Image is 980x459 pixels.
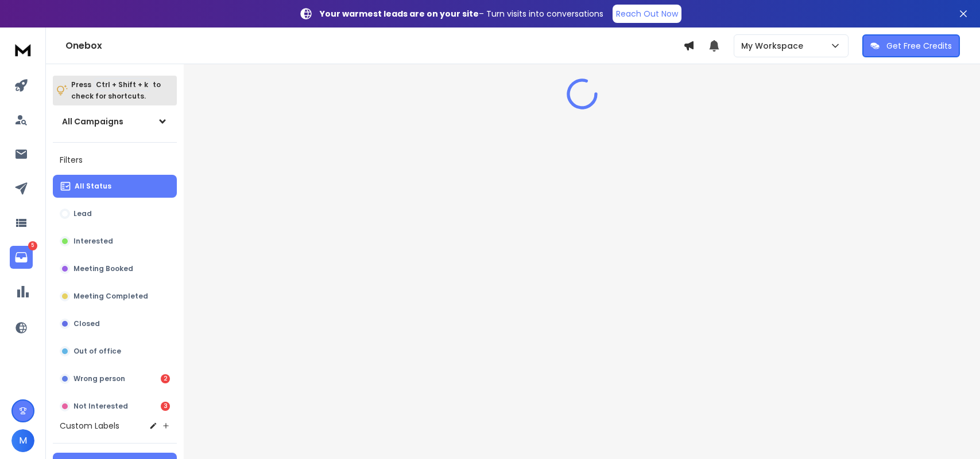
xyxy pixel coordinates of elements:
[28,241,37,250] p: 5
[616,8,678,19] p: Reach Out Now
[73,264,133,273] p: Meeting Booked
[53,202,177,225] button: Lead
[53,110,177,133] button: All Campaigns
[320,8,479,19] strong: Your warmest leads are on your site
[53,175,177,198] button: All Status
[71,79,161,102] p: Press to check for shortcuts.
[73,209,92,218] p: Lead
[11,429,34,452] button: M
[53,285,177,308] button: Meeting Completed
[161,402,170,411] div: 3
[53,312,177,335] button: Closed
[73,402,128,411] p: Not Interested
[73,319,100,328] p: Closed
[94,78,150,91] span: Ctrl + Shift + k
[53,340,177,363] button: Out of office
[73,347,121,356] p: Out of office
[10,246,33,269] a: 5
[53,152,177,168] h3: Filters
[53,230,177,253] button: Interested
[75,182,111,191] p: All Status
[320,8,603,19] p: – Turn visits into conversations
[73,237,113,246] p: Interested
[53,395,177,418] button: Not Interested3
[73,292,148,301] p: Meeting Completed
[65,39,683,53] h1: Onebox
[886,40,952,52] p: Get Free Credits
[53,257,177,280] button: Meeting Booked
[862,34,960,57] button: Get Free Credits
[53,367,177,390] button: Wrong person2
[613,5,681,23] a: Reach Out Now
[11,39,34,60] img: logo
[62,116,123,127] h1: All Campaigns
[60,420,119,431] h3: Custom Labels
[73,374,125,383] p: Wrong person
[741,40,808,52] p: My Workspace
[161,374,170,383] div: 2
